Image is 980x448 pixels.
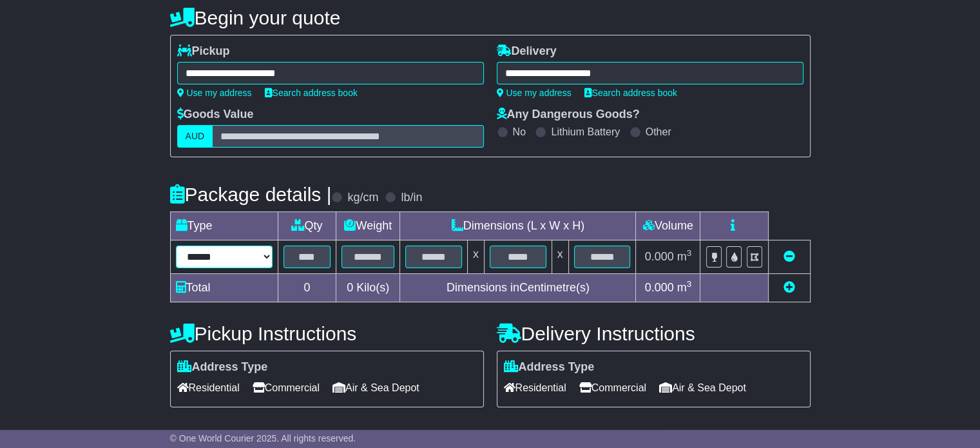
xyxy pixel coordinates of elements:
[170,433,356,443] span: © One World Courier 2025. All rights reserved.
[497,323,811,344] h4: Delivery Instructions
[497,88,572,98] a: Use my address
[552,240,568,274] td: x
[677,250,692,263] span: m
[177,88,252,98] a: Use my address
[504,360,595,375] label: Address Type
[278,274,336,302] td: 0
[170,7,811,28] h4: Begin your quote
[579,378,646,398] span: Commercial
[659,378,746,398] span: Air & Sea Depot
[687,248,692,258] sup: 3
[783,250,795,263] a: Remove this item
[347,191,378,205] label: kg/cm
[170,184,332,205] h4: Package details |
[336,274,400,302] td: Kilo(s)
[497,108,640,122] label: Any Dangerous Goods?
[551,126,620,138] label: Lithium Battery
[332,378,419,398] span: Air & Sea Depot
[177,125,213,148] label: AUD
[400,274,636,302] td: Dimensions in Centimetre(s)
[584,88,677,98] a: Search address book
[177,360,268,375] label: Address Type
[646,126,671,138] label: Other
[645,281,674,294] span: 0.000
[336,212,400,240] td: Weight
[170,212,278,240] td: Type
[170,323,484,344] h4: Pickup Instructions
[177,378,240,398] span: Residential
[783,281,795,294] a: Add new item
[253,378,320,398] span: Commercial
[467,240,484,274] td: x
[677,281,692,294] span: m
[504,378,566,398] span: Residential
[497,44,557,59] label: Delivery
[177,44,230,59] label: Pickup
[687,279,692,289] sup: 3
[278,212,336,240] td: Qty
[265,88,358,98] a: Search address book
[636,212,700,240] td: Volume
[170,274,278,302] td: Total
[401,191,422,205] label: lb/in
[400,212,636,240] td: Dimensions (L x W x H)
[645,250,674,263] span: 0.000
[513,126,526,138] label: No
[347,281,353,294] span: 0
[177,108,254,122] label: Goods Value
